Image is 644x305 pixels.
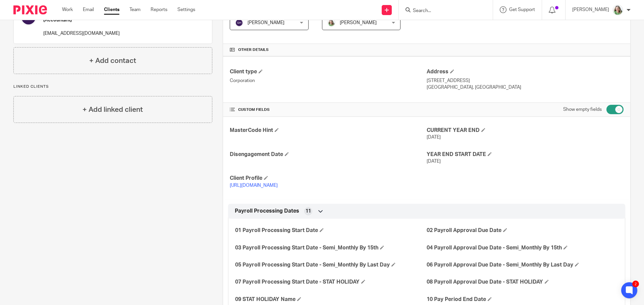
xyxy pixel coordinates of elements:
[235,279,427,286] h4: 07 Payroll Processing Start Date - STAT HOLIDAY
[13,5,47,14] img: Pixie
[427,227,618,234] h4: 02 Payroll Approval Due Date
[235,261,427,269] h4: 05 Payroll Processing Start Date - Semi_Monthly By Last Day
[427,135,441,140] span: [DATE]
[104,6,119,13] a: Clients
[563,106,602,113] label: Show empty fields
[427,279,618,286] h4: 08 Payroll Approval Due Date - STAT HOLIDAY
[248,20,284,25] span: [PERSON_NAME]
[83,6,94,13] a: Email
[427,151,624,158] h4: YEAR END START DATE
[43,30,120,37] p: [EMAIL_ADDRESS][DOMAIN_NAME]
[230,175,427,182] h4: Client Profile
[177,6,195,13] a: Settings
[306,208,311,215] span: 11
[151,6,167,13] a: Reports
[509,7,535,12] span: Get Support
[238,47,269,53] span: Other details
[427,159,441,164] span: [DATE]
[427,244,618,251] h4: 04 Payroll Approval Due Date - Semi_Monthly By 15th
[230,127,427,134] h4: MasterCode Hint
[230,151,427,158] h4: Disengagement Date
[235,244,427,251] h4: 03 Payroll Processing Start Date - Semi_Monthly By 15th
[340,20,377,25] span: [PERSON_NAME]
[230,68,427,75] h4: Client type
[89,56,136,66] h4: + Add contact
[427,84,624,91] p: [GEOGRAPHIC_DATA], [GEOGRAPHIC_DATA]
[83,104,143,115] h4: + Add linked client
[235,296,427,303] h4: 09 STAT HOLIDAY Name
[427,296,618,303] h4: 10 Pay Period End Date
[235,227,427,234] h4: 01 Payroll Processing Start Date
[427,68,624,75] h4: Address
[632,281,639,287] div: 2
[412,8,473,14] input: Search
[327,19,335,27] img: KC%20Photo.jpg
[235,208,299,215] span: Payroll Processing Dates
[230,107,427,112] h4: CUSTOM FIELDS
[230,77,427,84] p: Corporation
[235,19,243,27] img: svg%3E
[427,77,624,84] p: [STREET_ADDRESS]
[129,6,141,13] a: Team
[612,5,623,15] img: KC%20Photo.jpg
[230,183,278,188] a: [URL][DOMAIN_NAME]
[13,84,212,89] p: Linked clients
[427,127,624,134] h4: CURRENT YEAR END
[572,6,609,13] p: [PERSON_NAME]
[62,6,73,13] a: Work
[427,261,618,269] h4: 06 Payroll Approval Due Date - Semi_Monthly By Last Day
